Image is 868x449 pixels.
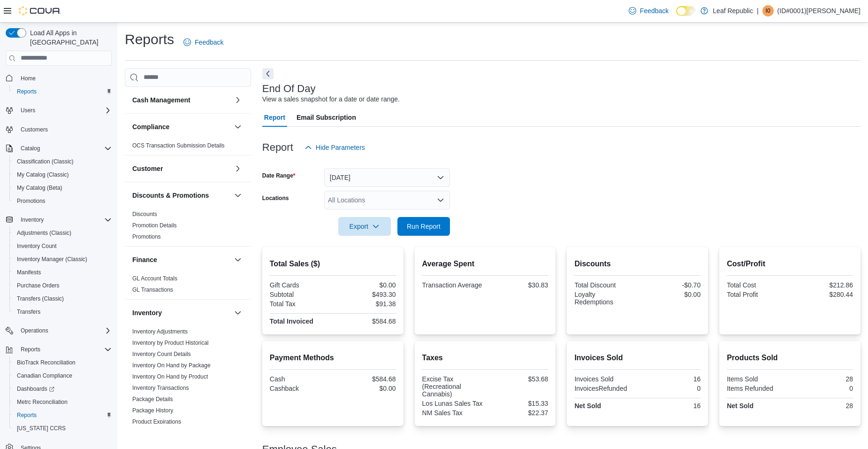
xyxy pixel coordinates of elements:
[713,5,753,16] p: Leaf Republic
[335,300,396,308] div: $91.38
[17,88,37,95] span: Reports
[422,258,548,270] h2: Average Spent
[17,344,112,355] span: Reports
[125,140,251,155] div: Compliance
[132,95,230,105] button: Cash Management
[270,258,396,270] h2: Total Sales ($)
[727,375,788,383] div: Items Sold
[574,402,601,410] strong: Net Sold
[132,407,173,414] a: Package History
[9,181,115,194] button: My Catalog (Beta)
[9,85,115,98] button: Reports
[132,373,208,380] span: Inventory On Hand by Product
[132,142,225,149] span: OCS Transaction Submission Details
[13,396,112,408] span: Metrc Reconciliation
[487,400,548,407] div: $15.33
[625,1,672,20] a: Feedback
[316,143,365,152] span: Hide Parameters
[422,375,483,398] div: Excise Tax (Recreational Cannabis)
[13,423,69,434] a: [US_STATE] CCRS
[17,124,52,135] a: Customers
[17,411,37,419] span: Reports
[13,240,112,252] span: Inventory Count
[17,425,66,432] span: [US_STATE] CCRS
[17,143,44,154] button: Catalog
[26,28,112,47] span: Load All Apps in [GEOGRAPHIC_DATA]
[17,295,64,302] span: Transfers (Classic)
[132,275,177,282] span: GL Account Totals
[17,344,44,355] button: Reports
[487,375,548,383] div: $53.68
[232,307,244,318] button: Inventory
[2,213,115,226] button: Inventory
[640,402,700,410] div: 16
[344,217,385,236] span: Export
[262,194,289,202] label: Locations
[17,359,76,366] span: BioTrack Reconciliation
[132,396,173,403] a: Package Details
[270,281,331,289] div: Gift Cards
[262,94,400,104] div: View a sales snapshot for a date or date range.
[17,269,41,276] span: Manifests
[640,281,700,289] div: -$0.70
[9,194,115,208] button: Promotions
[132,308,230,317] button: Inventory
[232,190,244,201] button: Discounts & Promotions
[262,172,296,179] label: Date Range
[9,409,115,422] button: Reports
[264,108,285,127] span: Report
[17,255,87,263] span: Inventory Manager (Classic)
[132,191,230,200] button: Discounts & Promotions
[195,38,223,47] span: Feedback
[13,227,112,239] span: Adjustments (Classic)
[13,370,112,381] span: Canadian Compliance
[335,317,396,325] div: $584.68
[232,163,244,174] button: Customer
[9,226,115,240] button: Adjustments (Classic)
[262,68,274,79] button: Next
[13,280,112,291] span: Purchase Orders
[132,191,209,200] h3: Discounts & Promotions
[21,327,48,334] span: Operations
[13,267,112,278] span: Manifests
[21,145,40,152] span: Catalog
[9,422,115,435] button: [US_STATE] CCRS
[132,385,189,391] a: Inventory Transactions
[125,273,251,299] div: Finance
[17,242,57,250] span: Inventory Count
[574,375,635,383] div: Invoices Sold
[17,385,54,393] span: Dashboards
[132,255,157,264] h3: Finance
[422,400,483,407] div: Los Lunas Sales Tax
[132,328,188,335] span: Inventory Adjustments
[437,196,444,204] button: Open list of options
[17,143,112,154] span: Catalog
[132,210,157,218] span: Discounts
[297,108,356,127] span: Email Subscription
[335,385,396,392] div: $0.00
[9,155,115,168] button: Classification (Classic)
[727,291,788,298] div: Total Profit
[270,291,331,298] div: Subtotal
[13,293,68,304] a: Transfers (Classic)
[13,195,112,207] span: Promotions
[17,325,52,336] button: Operations
[792,281,853,289] div: $212.86
[792,402,853,410] div: 28
[9,369,115,382] button: Canadian Compliance
[17,73,39,84] a: Home
[132,233,161,240] span: Promotions
[21,75,36,82] span: Home
[487,281,548,289] div: $30.83
[13,182,112,194] span: My Catalog (Beta)
[422,281,483,289] div: Transaction Average
[640,6,669,15] span: Feedback
[9,240,115,253] button: Inventory Count
[727,385,788,392] div: Items Refunded
[270,352,396,364] h2: Payment Methods
[13,240,61,252] a: Inventory Count
[17,105,112,116] span: Users
[132,122,230,132] button: Compliance
[270,317,313,325] strong: Total Invoiced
